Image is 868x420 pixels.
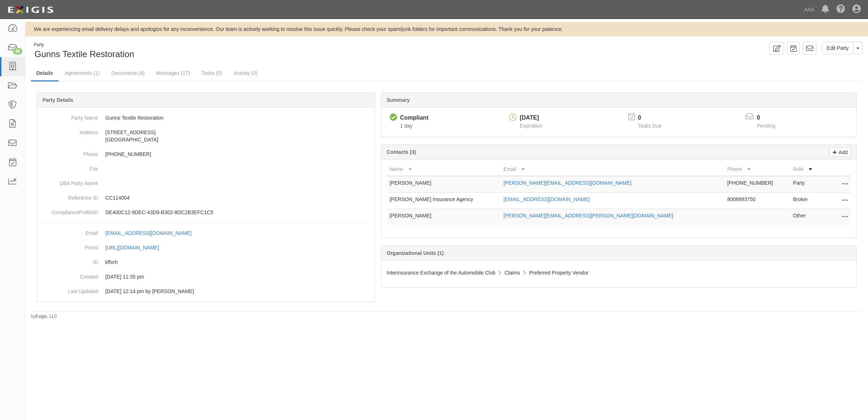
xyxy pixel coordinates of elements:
th: Role [790,163,822,176]
i: Compliant [390,114,397,121]
span: Tasks Due [638,123,661,129]
dd: 03/09/2023 11:35 pm [40,269,372,284]
th: Name [387,163,501,176]
th: Phone [724,163,790,176]
a: [EMAIL_ADDRESS][DOMAIN_NAME] [503,196,589,202]
div: We are experiencing email delivery delays and apologize for any inconvenience. Our team is active... [25,25,868,33]
div: Gunns Textile Restoration [31,42,441,60]
img: logo-5460c22ac91f19d4615b14bd174203de0afe785f0fc80cf4dbbc73dc1793850b.png [5,3,56,16]
dt: ComplianceProfileID [40,205,98,216]
b: Party Details [42,97,73,103]
a: Add [830,148,851,157]
dt: ID [40,255,98,266]
dd: Gunns Textile Restoration [40,111,372,125]
a: Edit Party [822,42,853,54]
dd: [PHONE_NUMBER] [40,147,372,161]
a: Agreements (1) [59,66,105,80]
a: Details [31,66,58,81]
a: AAA [800,2,818,17]
a: [EMAIL_ADDRESS][DOMAIN_NAME] [105,230,199,236]
td: [PERSON_NAME] [387,209,501,225]
td: Other [790,209,822,225]
i: Help Center - Complianz [836,5,845,14]
span: Expiration [520,123,542,129]
b: Contacts (3) [387,149,416,155]
span: Gunns Textile Restoration [35,49,134,59]
div: [DATE] [520,114,542,122]
td: [PERSON_NAME] Insurance Agency [387,193,501,209]
span: Preferred Property Vendor [529,270,588,276]
td: [PHONE_NUMBER] [724,176,790,193]
a: Tasks (0) [196,66,228,80]
dt: Reference ID [40,191,98,201]
p: CC114004 [105,194,372,201]
b: Organizational Units (1) [387,250,444,256]
div: Party [34,42,134,48]
span: Pending [757,123,775,129]
a: [PERSON_NAME][EMAIL_ADDRESS][PERSON_NAME][DOMAIN_NAME] [503,213,673,219]
a: Activity (0) [228,66,263,80]
dt: Phone [40,147,98,158]
a: Documents (4) [106,66,150,80]
p: 0 [638,114,670,122]
a: Exigis, LLC [36,314,57,319]
td: Party [790,176,822,193]
a: [PERSON_NAME][EMAIL_ADDRESS][DOMAIN_NAME] [503,180,631,186]
span: Claims [504,270,520,276]
td: Broker [790,193,822,209]
p: Add [837,148,848,156]
p: 0 [757,114,784,122]
dd: kffxrh [40,255,372,269]
div: [EMAIL_ADDRESS][DOMAIN_NAME] [105,229,191,237]
dt: Email [40,226,98,237]
dt: Fax [40,161,98,172]
span: Interinsurance Exchange of the Automobile Club [387,270,496,276]
a: Messages (17) [151,66,195,80]
th: Email [500,163,724,176]
dd: [STREET_ADDRESS] [GEOGRAPHIC_DATA] [40,125,372,147]
td: 8008993750 [724,193,790,209]
dt: DBA Party Name [40,176,98,187]
small: by [31,313,57,320]
td: [PERSON_NAME] [387,176,501,193]
dt: Created [40,269,98,280]
dt: Party Name [40,111,98,121]
div: Compliant [400,114,429,122]
a: [URL][DOMAIN_NAME] [105,245,167,251]
dt: Last Updated [40,284,98,295]
dt: Address [40,125,98,136]
p: DE400C12-9DEC-43D9-B302-8DC2B3EFC1C5 [105,209,372,216]
dt: Portal [40,240,98,251]
div: 46 [13,48,23,55]
b: Summary [387,97,410,103]
span: Since 08/18/2025 [400,123,413,129]
dd: 07/26/2023 12:14 pm by Benjamin Tully [40,284,372,299]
